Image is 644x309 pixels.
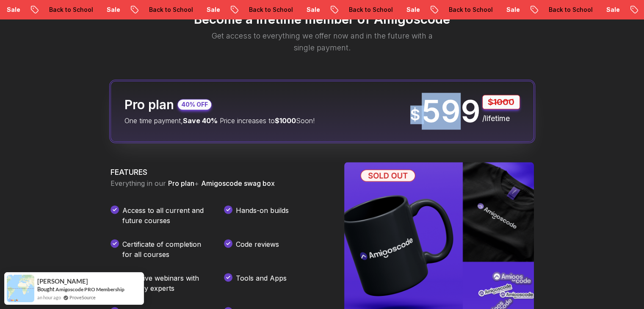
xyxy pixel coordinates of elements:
p: One time payment, Price increases to Soon! [124,116,315,126]
p: Back to School [264,6,321,14]
span: Amigoscode swag box [201,179,275,188]
p: Tools and Apps [236,273,287,293]
span: Save 40% [183,116,218,125]
p: Exclusive webinars with industry experts [122,273,210,293]
span: Pro plan [168,179,194,188]
p: Back to School [464,6,521,14]
a: Amigoscode PRO Membership [55,286,124,292]
p: Sale [221,6,249,14]
p: 599 [422,96,481,127]
p: Sale [421,6,448,14]
p: Everything in our + [111,178,324,188]
p: 40% OFF [181,100,208,109]
p: Access to all current and future courses [122,205,210,226]
p: /lifetime [482,113,520,124]
h3: FEATURES [111,166,324,178]
h2: Pro plan [124,97,174,112]
p: Hands-on builds [236,205,289,226]
p: Code reviews [236,239,279,259]
p: Sale [321,6,348,14]
p: Certificate of completion for all courses [122,239,210,259]
span: [PERSON_NAME] [37,278,88,285]
p: Back to School [364,6,421,14]
p: Back to School [64,6,122,14]
a: ProveSource [69,294,96,301]
p: $1000 [482,95,520,109]
p: Sale [521,6,548,14]
span: $ [410,106,420,123]
p: Back to School [564,6,621,14]
p: Sale [22,6,49,14]
span: $1000 [275,116,296,125]
span: Bought [37,286,55,292]
p: Back to School [164,6,221,14]
p: Sale [122,6,149,14]
span: an hour ago [37,294,61,301]
img: provesource social proof notification image [7,275,34,302]
p: Get access to everything we offer now and in the future with a single payment. [200,30,444,54]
